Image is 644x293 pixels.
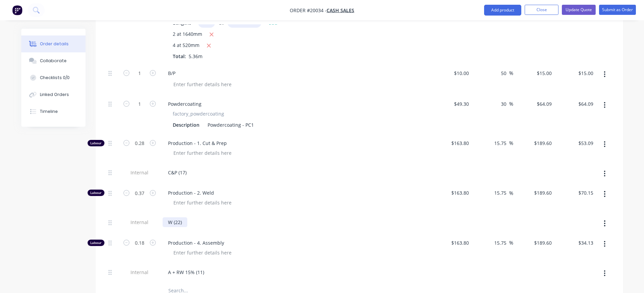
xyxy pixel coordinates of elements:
[40,41,69,47] div: Order details
[163,99,207,109] div: Powdercoating
[484,5,521,16] button: Add product
[168,239,428,246] span: Production - 4. Assembly
[509,69,513,77] span: %
[168,140,428,147] span: Production - 1. Cut & Prep
[21,52,86,69] button: Collaborate
[173,42,199,50] span: 4 at 520mm
[88,190,104,196] div: Labour
[163,217,187,227] div: W (22)
[509,100,513,108] span: %
[509,189,513,197] span: %
[40,58,67,64] div: Collaborate
[509,139,513,147] span: %
[122,169,157,176] span: Internal
[562,5,596,15] button: Update Quote
[163,68,181,78] div: B/P
[509,239,513,247] span: %
[40,108,58,115] div: Timeline
[12,5,22,15] img: Factory
[170,120,202,130] div: Description
[163,168,192,177] div: C&P (17)
[40,92,69,98] div: Linked Orders
[173,30,202,39] span: 2 at 1640mm
[168,189,428,196] span: Production - 2. Weld
[88,140,104,146] div: Labour
[88,240,104,246] div: Labour
[40,75,70,81] div: Checklists 0/0
[163,267,210,277] div: A + RW 15% (11)
[525,5,558,15] button: Close
[21,103,86,120] button: Timeline
[21,35,86,52] button: Order details
[21,86,86,103] button: Linked Orders
[205,120,257,130] div: Powdercoating - PC1
[122,219,157,226] span: Internal
[599,5,636,15] button: Submit as Order
[290,7,327,14] span: Order #20034 -
[186,53,205,59] span: 5.36m
[122,269,157,276] span: Internal
[173,110,224,117] span: factory_powdercoating
[173,53,186,59] span: Total:
[327,7,354,14] a: Cash Sales
[21,69,86,86] button: Checklists 0/0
